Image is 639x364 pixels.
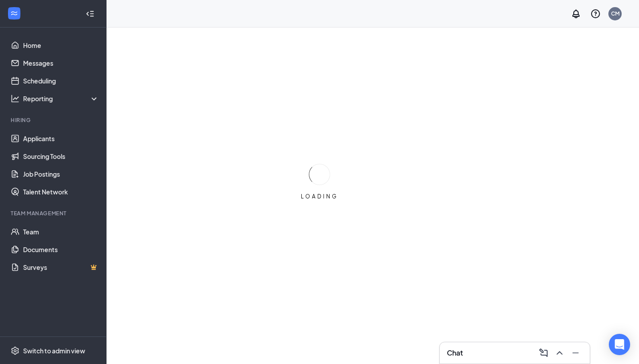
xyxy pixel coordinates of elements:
div: CM [611,10,619,17]
a: Documents [23,241,99,258]
div: Switch to admin view [23,346,85,355]
button: ComposeMessage [536,346,551,360]
svg: Settings [11,346,20,355]
div: Hiring [11,116,97,124]
a: Messages [23,54,99,72]
a: Home [23,36,99,54]
svg: ChevronUp [554,348,565,358]
a: Scheduling [23,72,99,90]
svg: QuestionInfo [590,8,601,19]
a: SurveysCrown [23,258,99,276]
svg: Analysis [11,94,20,103]
a: Talent Network [23,183,99,201]
h3: Chat [447,348,463,358]
div: Open Intercom Messenger [609,334,630,355]
a: Job Postings [23,165,99,183]
svg: Notifications [571,8,581,19]
button: ChevronUp [552,346,567,360]
svg: WorkstreamLogo [10,9,19,18]
div: Team Management [11,210,97,217]
button: Minimize [568,346,583,360]
a: Applicants [23,130,99,147]
svg: Collapse [86,9,95,18]
a: Team [23,223,99,241]
svg: ComposeMessage [538,348,549,358]
a: Sourcing Tools [23,147,99,165]
svg: Minimize [570,348,581,358]
div: Reporting [23,94,99,103]
div: LOADING [297,193,342,200]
